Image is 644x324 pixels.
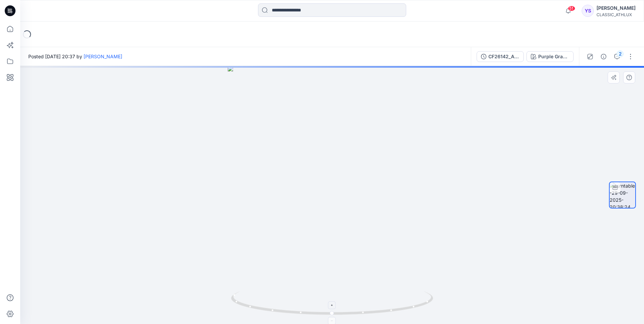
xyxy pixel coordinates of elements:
[597,4,636,12] div: [PERSON_NAME]
[488,53,519,60] div: CF26142_ADM_AW Waffle Scuba FZ
[28,53,122,60] span: Posted [DATE] 20:37 by
[598,51,609,62] button: Details
[568,6,575,11] span: 51
[477,51,524,62] button: CF26142_ADM_AW Waffle Scuba FZ
[617,51,623,57] div: 2
[538,53,569,60] div: Purple Granite
[612,51,622,62] button: 2
[84,54,122,59] a: [PERSON_NAME]
[526,51,574,62] button: Purple Granite
[597,12,636,17] div: CLASSIC_ATHLUX
[610,182,635,208] img: turntable-29-09-2025-20:38:24
[582,5,594,17] div: YS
